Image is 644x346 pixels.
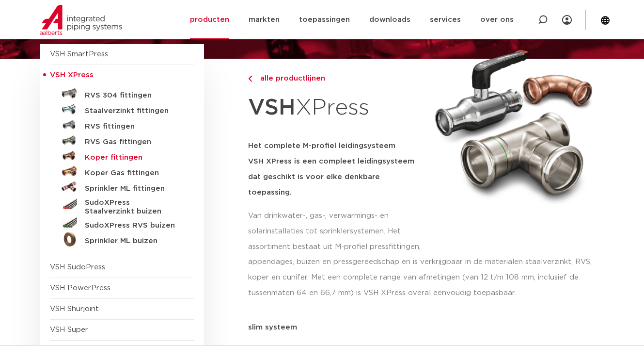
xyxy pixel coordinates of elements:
a: VSH SudoPress [50,264,105,271]
a: Staalverzinkt fittingen [50,101,194,117]
p: slim systeem [248,324,604,331]
a: Koper fittingen [50,148,194,164]
h5: RVS 304 fittingen [85,91,181,100]
h5: Koper fittingen [85,153,181,162]
strong: VSH [248,97,296,119]
span: VSH XPress [50,71,94,79]
h5: Het complete M-profiel leidingsysteem VSH XPress is een compleet leidingsysteem dat geschikt is v... [248,138,424,200]
h1: XPress [248,89,424,127]
img: chevron-right.svg [248,76,252,82]
a: VSH PowerPress [50,284,110,292]
h5: Staalverzinkt fittingen [85,107,181,115]
h5: Sprinkler ML fittingen [85,184,181,193]
h5: SudoXPress Staalverzinkt buizen [85,198,181,216]
a: Koper Gas fittingen [50,164,194,179]
p: appendages, buizen en pressgereedschap en is verkrijgbaar in de materialen staalverzinkt, RVS, ko... [248,254,604,301]
a: SudoXPress RVS buizen [50,216,194,231]
span: alle productlijnen [254,75,325,82]
a: alle productlijnen [248,73,424,84]
a: RVS Gas fittingen [50,132,194,148]
h5: RVS Gas fittingen [85,138,181,147]
a: RVS 304 fittingen [50,86,194,101]
h5: RVS fittingen [85,122,181,131]
a: VSH Super [50,326,88,333]
a: SudoXPress Staalverzinkt buizen [50,195,194,216]
a: RVS fittingen [50,117,194,132]
a: Sprinkler ML buizen [50,231,194,247]
h5: Sprinkler ML buizen [85,237,181,246]
h5: Koper Gas fittingen [85,169,181,178]
a: VSH SmartPress [50,50,108,58]
a: Sprinkler ML fittingen [50,179,194,195]
h5: SudoXPress RVS buizen [85,221,181,230]
p: Van drinkwater-, gas-, verwarmings- en solarinstallaties tot sprinklersystemen. Het assortiment b... [248,208,424,255]
a: VSH Shurjoint [50,305,99,313]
